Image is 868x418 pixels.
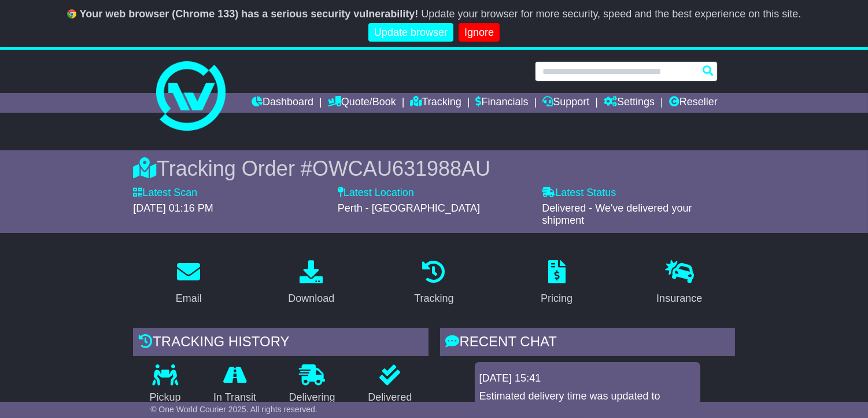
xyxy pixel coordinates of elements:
[133,156,735,181] div: Tracking Order #
[476,93,529,113] a: Financials
[542,93,589,113] a: Support
[338,202,480,214] span: Perth - [GEOGRAPHIC_DATA]
[410,93,461,113] a: Tracking
[272,391,352,404] p: Delivering
[407,256,461,310] a: Tracking
[312,157,490,180] span: OWCAU631988AU
[669,93,718,113] a: Reseller
[176,291,202,306] div: Email
[604,93,655,113] a: Settings
[252,93,313,113] a: Dashboard
[533,256,580,310] a: Pricing
[133,187,197,199] label: Latest Scan
[368,23,453,42] a: Update browser
[541,291,572,306] div: Pricing
[133,202,213,214] span: [DATE] 01:16 PM
[542,202,692,227] span: Delivered - We've delivered your shipment
[80,8,419,20] b: Your web browser (Chrome 133) has a serious security vulnerability!
[288,291,334,306] div: Download
[440,328,735,359] div: RECENT CHAT
[479,372,696,385] div: [DATE] 15:41
[338,187,414,199] label: Latest Location
[421,8,801,20] span: Update your browser for more security, speed and the best experience on this site.
[150,405,317,414] span: © One World Courier 2025. All rights reserved.
[328,93,396,113] a: Quote/Book
[197,391,273,404] p: In Transit
[459,23,500,42] a: Ignore
[352,391,429,404] p: Delivered
[414,291,453,306] div: Tracking
[649,256,710,310] a: Insurance
[133,328,428,359] div: Tracking history
[133,391,197,404] p: Pickup
[168,256,209,310] a: Email
[542,187,616,199] label: Latest Status
[280,256,342,310] a: Download
[656,291,702,306] div: Insurance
